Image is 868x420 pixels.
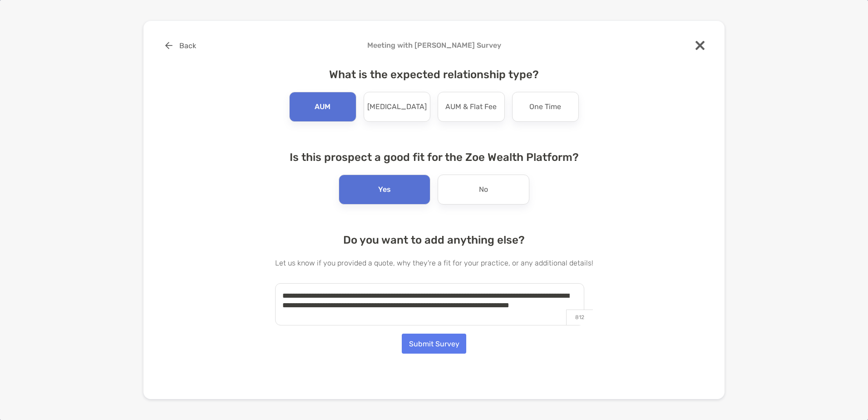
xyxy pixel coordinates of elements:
[566,310,593,325] p: 812
[695,41,705,50] img: close modal
[367,100,427,114] p: [MEDICAL_DATA]
[479,182,488,197] p: No
[378,182,391,197] p: Yes
[275,151,593,164] h4: Is this prospect a good fit for the Zoe Wealth Platform?
[158,35,203,55] button: Back
[275,257,593,269] p: Let us know if you provided a quote, why they're a fit for your practice, or any additional details!
[275,234,593,246] h4: Do you want to add anything else?
[402,334,466,354] button: Submit Survey
[315,100,330,114] p: AUM
[529,100,561,114] p: One Time
[158,41,710,50] h4: Meeting with [PERSON_NAME] Survey
[165,42,173,49] img: button icon
[275,68,593,81] h4: What is the expected relationship type?
[445,100,497,114] p: AUM & Flat Fee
